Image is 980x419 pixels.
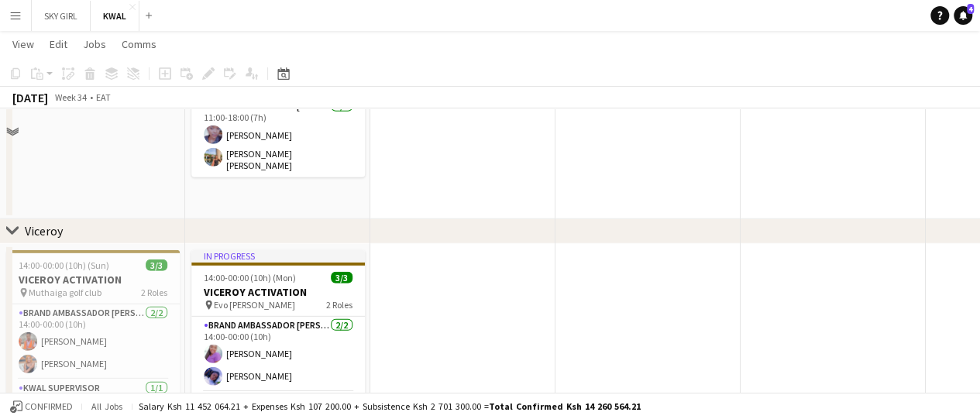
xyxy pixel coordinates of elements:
span: 4 [967,4,974,14]
span: Muthaiga golf club [29,287,101,298]
button: Confirmed [8,398,75,415]
span: Evo [PERSON_NAME] [214,299,295,311]
span: 3/3 [331,272,352,283]
span: Jobs [83,37,106,51]
span: 14:00-00:00 (10h) (Sun) [19,259,109,271]
span: 14:00-00:00 (10h) (Mon) [204,272,296,283]
div: Salary Ksh 11 452 064.21 + Expenses Ksh 107 200.00 + Subsistence Ksh 2 701 300.00 = [139,400,641,412]
a: Comms [115,34,163,54]
span: Confirmed [25,401,73,412]
span: 3/3 [146,259,167,271]
app-card-role: Brand Ambassador [PERSON_NAME]2/214:00-00:00 (10h)[PERSON_NAME][PERSON_NAME] [191,317,365,392]
app-card-role: Brand Ambassador [PERSON_NAME]2/214:00-00:00 (10h)[PERSON_NAME][PERSON_NAME] [6,304,180,380]
span: All jobs [88,400,126,412]
button: SKY GIRL [32,1,91,31]
a: Jobs [77,34,112,54]
span: Edit [50,37,67,51]
div: Viceroy [25,223,63,239]
div: In progress [191,250,365,263]
span: Total Confirmed Ksh 14 260 564.21 [489,400,641,412]
button: KWAL [91,1,139,31]
app-card-role: Brand Ambassador [PERSON_NAME]2/211:00-18:00 (7h)[PERSON_NAME][PERSON_NAME] [PERSON_NAME] [191,98,365,177]
span: Comms [122,37,156,51]
span: View [12,37,34,51]
span: 2 Roles [141,287,167,298]
span: Week 34 [51,91,90,103]
a: Edit [43,34,74,54]
a: View [6,34,40,54]
a: 4 [954,6,972,25]
div: EAT [96,91,111,103]
h3: VICEROY ACTIVATION [6,273,180,287]
div: [DATE] [12,90,48,105]
span: 2 Roles [326,299,352,311]
h3: VICEROY ACTIVATION [191,285,365,299]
